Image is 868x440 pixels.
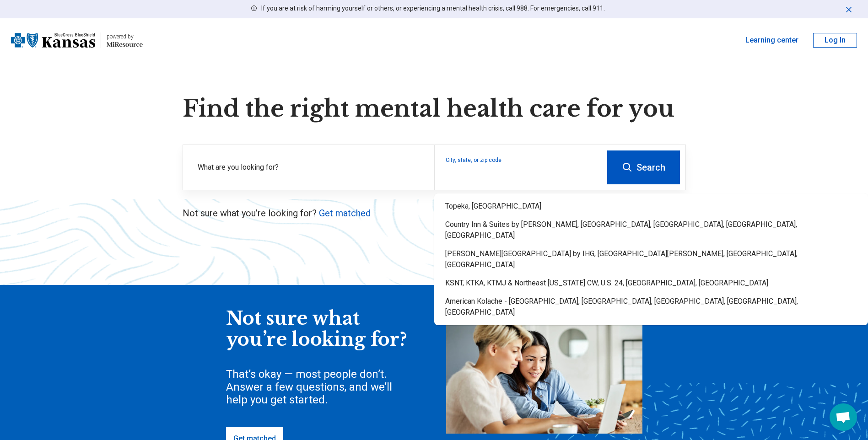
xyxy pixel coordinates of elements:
div: Open chat [830,403,857,431]
div: Topeka, [GEOGRAPHIC_DATA] [434,197,868,215]
button: Dismiss [844,4,853,15]
img: Blue Cross Blue Shield Kansas [11,29,95,51]
button: Log In [813,33,857,48]
label: What are you looking for? [198,162,423,173]
div: Country Inn & Suites by [PERSON_NAME], [GEOGRAPHIC_DATA], [GEOGRAPHIC_DATA], [GEOGRAPHIC_DATA], [... [434,215,868,245]
div: powered by [107,32,143,41]
div: Suggestions [434,193,868,325]
div: [PERSON_NAME][GEOGRAPHIC_DATA] by IHG, [GEOGRAPHIC_DATA][PERSON_NAME], [GEOGRAPHIC_DATA], [GEOGRA... [434,245,868,274]
div: That’s okay — most people don’t. Answer a few questions, and we’ll help you get started. [226,368,409,406]
a: Get matched [319,208,371,219]
p: Not sure what you’re looking for? [183,207,686,220]
div: Not sure what you’re looking for? [226,308,409,350]
h1: Find the right mental health care for you [183,95,686,123]
p: If you are at risk of harming yourself or others, or experiencing a mental health crisis, call 98... [261,4,605,13]
div: American Kolache - [GEOGRAPHIC_DATA], [GEOGRAPHIC_DATA], [GEOGRAPHIC_DATA], [GEOGRAPHIC_DATA], [G... [434,292,868,322]
button: Search [607,150,680,184]
a: Learning center [745,35,798,46]
div: KSNT, KTKA, KTMJ & Northeast [US_STATE] CW, U.S. 24, [GEOGRAPHIC_DATA], [GEOGRAPHIC_DATA] [434,274,868,292]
